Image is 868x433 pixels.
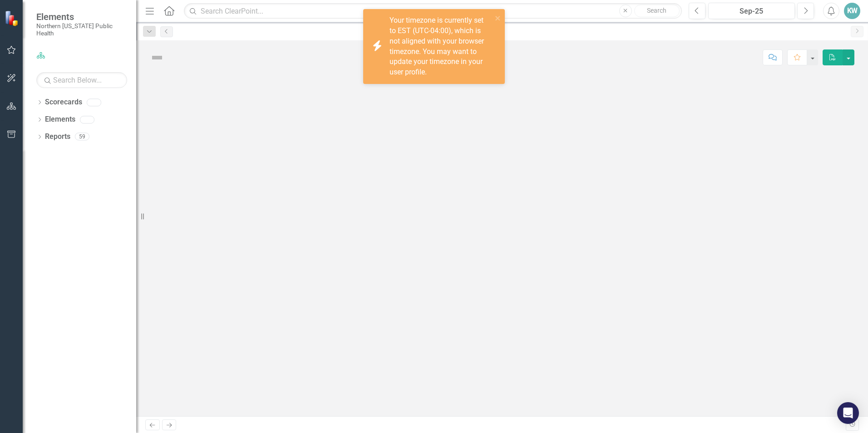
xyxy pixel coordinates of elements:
div: Sep-25 [711,6,792,17]
div: Your timezone is currently set to EST (UTC-04:00), which is not aligned with your browser timezon... [390,15,492,78]
input: Search Below... [36,72,127,88]
a: Reports [45,132,70,142]
button: KW [844,3,860,19]
button: close [495,13,501,23]
span: Search [647,7,666,14]
div: Open Intercom Messenger [837,402,859,424]
a: Elements [45,114,75,125]
img: ClearPoint Strategy [5,10,20,26]
small: Northern [US_STATE] Public Health [36,22,127,37]
img: Not Defined [150,50,164,65]
button: Sep-25 [708,3,795,19]
button: Search [634,5,680,17]
span: Elements [36,11,127,22]
a: Scorecards [45,97,82,108]
input: Search ClearPoint... [184,3,682,19]
div: 59 [75,133,89,141]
